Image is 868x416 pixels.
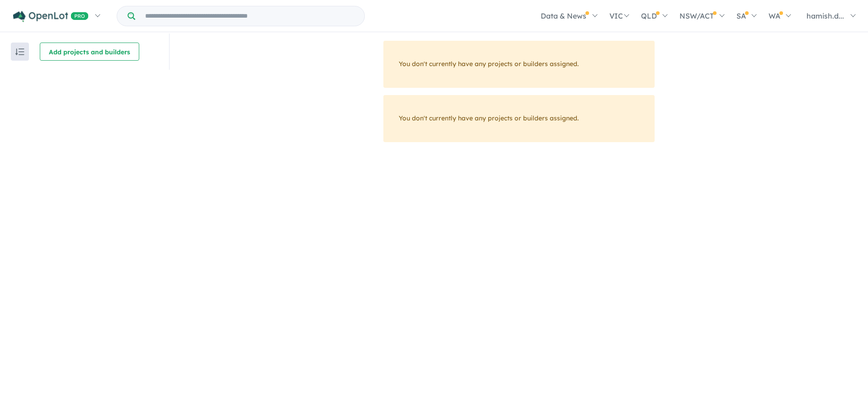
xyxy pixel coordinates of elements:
input: Try estate name, suburb, builder or developer [137,6,363,26]
button: Add projects and builders [40,43,139,61]
div: You don't currently have any projects or builders assigned. [383,95,655,142]
span: hamish.d... [807,11,844,20]
div: You don't currently have any projects or builders assigned. [383,41,655,88]
img: sort.svg [15,48,24,55]
img: Openlot PRO Logo White [13,11,89,22]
